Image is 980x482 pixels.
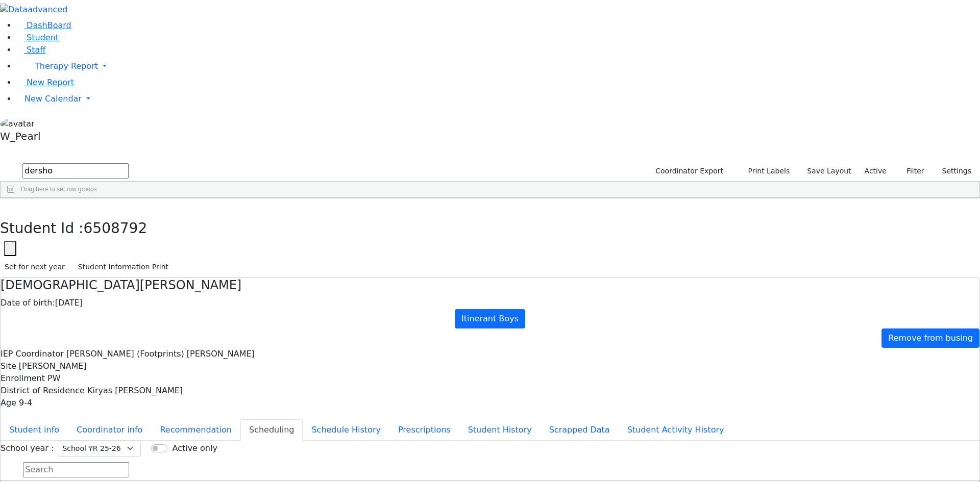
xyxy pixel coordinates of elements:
a: DashBoard [16,20,71,30]
label: Age [1,397,16,409]
span: DashBoard [27,20,71,30]
span: 6508792 [84,220,148,237]
button: Student Information Print [73,259,173,275]
input: Search [22,163,129,179]
button: Schedule History [303,419,389,441]
span: 9-4 [19,398,32,408]
label: Site [1,360,16,372]
a: New Report [16,78,74,87]
a: Student [16,33,59,42]
button: Print Labels [736,163,794,179]
span: Therapy Report [35,61,98,71]
a: Therapy Report [16,56,980,77]
span: PW [47,373,60,383]
button: Save Layout [802,163,855,179]
button: Settings [929,163,976,179]
button: Coordinator Export [649,163,728,179]
button: Student Activity History [619,419,733,441]
span: Student [27,33,59,42]
a: Remove from busing [881,328,979,348]
button: Prescriptions [389,419,459,441]
span: New Report [27,78,74,87]
span: Drag here to set row groups [21,186,97,193]
a: Itinerant Boys [455,309,525,328]
label: Active only [172,442,217,454]
div: [DATE] [1,297,979,309]
a: Staff [16,45,45,55]
button: Student History [459,419,541,441]
label: Date of birth: [1,297,55,309]
button: Scrapped Data [541,419,619,441]
label: District of Residence [1,385,85,397]
button: Scheduling [240,419,303,441]
input: Search [23,462,129,477]
a: New Calendar [16,89,980,109]
label: IEP Coordinator [1,348,64,360]
label: Enrollment [1,372,45,385]
label: Active [860,163,891,179]
span: Kiryas [PERSON_NAME] [87,386,183,395]
button: Coordinator info [68,419,151,441]
span: New Calendar [24,94,82,104]
button: Student info [1,419,68,441]
h4: [DEMOGRAPHIC_DATA][PERSON_NAME] [1,278,979,293]
span: Staff [27,45,45,55]
span: [PERSON_NAME] (Footprints) [PERSON_NAME] [66,349,255,359]
span: [PERSON_NAME] [19,361,87,371]
button: Filter [893,163,929,179]
span: Remove from busing [888,333,973,343]
button: Recommendation [151,419,240,441]
label: School year : [1,442,54,454]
